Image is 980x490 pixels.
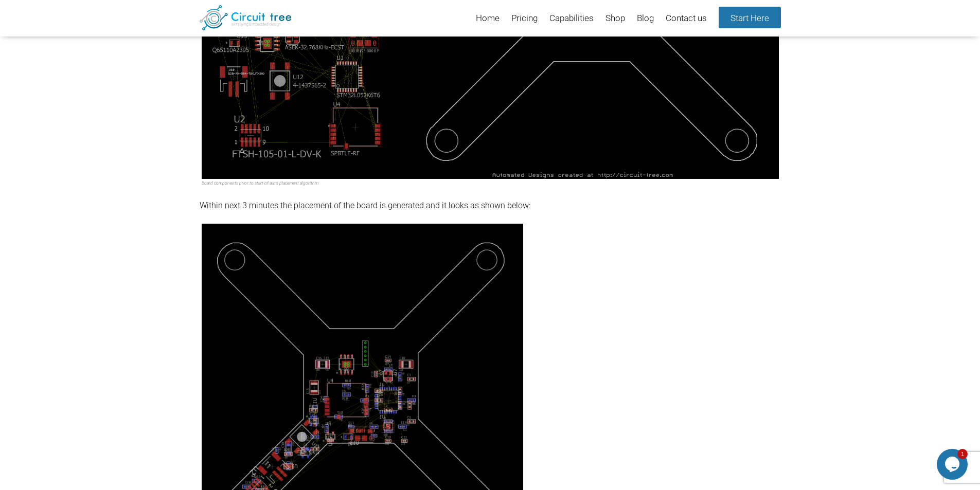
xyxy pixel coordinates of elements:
[200,5,292,30] img: Circuit Tree
[637,6,654,31] a: Blog
[200,198,781,212] p: Within next 3 minutes the placement of the board is generated and it looks as shown below:
[202,179,779,188] p: Board components prior to start of auto placement algorithm
[937,449,970,480] iframe: chat widget
[719,7,781,28] a: Start Here
[511,6,538,31] a: Pricing
[476,6,500,31] a: Home
[605,6,625,31] a: Shop
[666,6,707,31] a: Contact us
[549,6,594,31] a: Capabilities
